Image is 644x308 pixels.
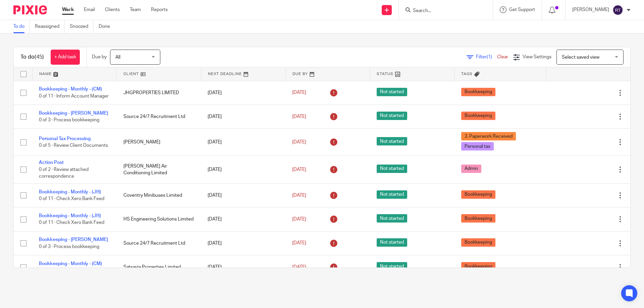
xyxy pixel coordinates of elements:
span: Bookkeeping [461,262,495,270]
a: Team [130,6,141,13]
span: [DATE] [292,114,306,119]
span: Select saved view [562,55,599,60]
span: Bookkeeping [461,190,495,199]
span: Bookkeeping [461,214,495,223]
a: Reports [151,6,168,13]
span: Tags [461,72,473,76]
a: Email [84,6,95,13]
a: Bookkeeping - Monthly - (CM) [39,87,102,91]
span: View Settings [523,55,551,59]
a: Snoozed [70,20,94,33]
span: All [115,55,120,60]
a: Work [62,6,74,13]
img: Pixie [13,5,47,14]
a: Clear [497,55,508,59]
span: [DATE] [292,167,306,172]
p: [PERSON_NAME] [572,6,609,13]
span: [DATE] [292,140,306,144]
span: Not started [377,262,407,270]
td: [PERSON_NAME] Air Conditioning Limited [117,156,201,183]
span: [DATE] [292,90,306,95]
td: [PERSON_NAME] [117,129,201,156]
span: Admin [461,165,481,173]
span: 0 of 11 · Check Xero Bank Feed [39,196,104,201]
img: svg%3E [612,5,623,15]
span: Not started [377,165,407,173]
span: [DATE] [292,217,306,222]
a: Bookkeeping - Monthly - (JH) [39,213,101,218]
span: Not started [377,190,407,199]
span: Not started [377,238,407,247]
span: 3. Paperwork Received [461,132,516,140]
a: Clients [105,6,120,13]
span: [DATE] [292,241,306,246]
td: [DATE] [201,129,285,156]
span: Not started [377,88,407,96]
span: 0 of 11 · Check Xero Bank Feed [39,221,104,225]
td: Source 24/7 Recruitment Ltd [117,105,201,128]
span: 0 of 5 · Review Client Documents [39,143,108,148]
td: Satsavia Properties Limited [117,255,201,279]
a: Action Post [39,160,64,165]
td: [DATE] [201,183,285,207]
span: [DATE] [292,193,306,198]
td: Coventry Minibuses Limited [117,183,201,207]
span: Filter [476,55,497,59]
td: [DATE] [201,156,285,183]
span: 0 of 11 · Inform Account Manager [39,94,109,99]
a: Reassigned [35,20,65,33]
td: HS Engineering Solutions Limited [117,207,201,231]
a: To do [13,20,30,33]
span: Not started [377,214,407,223]
span: 0 of 3 · Process bookkeeping [39,244,99,249]
span: [DATE] [292,265,306,269]
td: Source 24/7 Recruitment Ltd [117,231,201,255]
td: [DATE] [201,105,285,128]
span: Bookkeeping [461,238,495,247]
span: (45) [35,54,44,60]
span: 0 of 3 · Process bookkeeping [39,118,99,122]
a: Bookkeeping - Monthly - (CM) [39,261,102,266]
td: [DATE] [201,255,285,279]
input: Search [412,8,473,14]
td: JHGPROPERTIES LIMITED [117,81,201,105]
a: Bookkeeping - [PERSON_NAME] [39,111,108,116]
span: Bookkeeping [461,88,495,96]
span: Not started [377,112,407,120]
td: [DATE] [201,81,285,105]
a: Personal Tax Processing [39,136,91,141]
span: (1) [487,55,492,59]
span: Personal tax [461,142,494,150]
a: Done [99,20,115,33]
span: Bookkeeping [461,112,495,120]
a: Bookkeeping - [PERSON_NAME] [39,237,108,242]
td: [DATE] [201,207,285,231]
span: 0 of 2 · Review attached correspondence [39,167,89,179]
a: Bookkeeping - Monthly - (JH) [39,190,101,194]
p: Due by [92,54,107,60]
span: Get Support [509,7,535,12]
span: Not started [377,137,407,145]
a: + Add task [51,50,80,65]
h1: To do [20,54,44,61]
td: [DATE] [201,231,285,255]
